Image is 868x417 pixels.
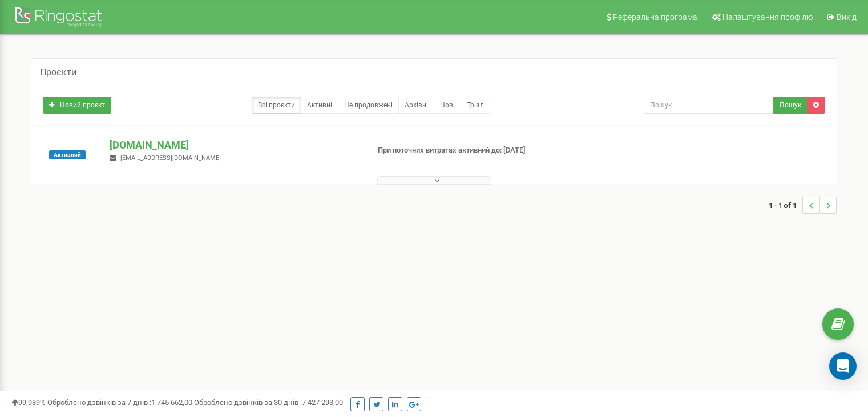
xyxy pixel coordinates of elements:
[252,97,301,114] a: Всі проєкти
[722,13,813,22] span: Налаштування профілю
[151,398,192,407] u: 1 745 662,00
[773,97,808,114] button: Пошук
[378,145,560,156] p: При поточних витратах активний до: [DATE]
[434,97,461,114] a: Нові
[769,197,802,214] span: 1 - 1 of 1
[398,97,434,114] a: Архівні
[302,398,343,407] u: 7 427 293,00
[194,398,343,407] span: Оброблено дзвінків за 30 днів :
[40,67,76,78] h5: Проєкти
[301,97,338,114] a: Активні
[49,150,86,159] span: Активний
[338,97,399,114] a: Не продовжені
[120,154,221,162] span: [EMAIL_ADDRESS][DOMAIN_NAME]
[837,13,857,22] span: Вихід
[461,97,490,114] a: Тріал
[829,352,857,380] div: Open Intercom Messenger
[613,13,697,22] span: Реферальна програма
[110,138,359,153] p: [DOMAIN_NAME]
[11,398,46,407] span: 99,989%
[47,398,192,407] span: Оброблено дзвінків за 7 днів :
[643,97,774,114] input: Пошук
[43,97,111,114] a: Новий проєкт
[769,185,837,225] nav: ...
